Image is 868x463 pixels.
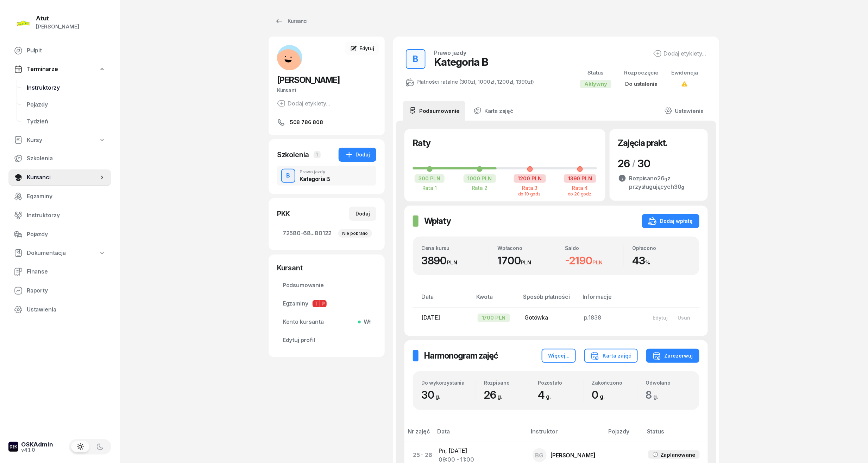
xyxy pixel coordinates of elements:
[527,427,604,442] th: Instruktor
[421,380,475,386] div: Do wykorzystania
[600,393,605,400] small: g.
[27,136,42,145] span: Kursy
[300,170,330,174] div: Prawo jazdy
[580,68,611,77] div: Status
[648,312,673,323] button: Edytuj
[8,188,111,205] a: Egzaminy
[277,277,376,294] a: Podsumowanie
[519,292,578,307] th: Sposób płatności
[413,292,472,307] th: Data
[646,349,699,363] button: Zarezerwuj
[283,336,371,345] span: Edytuj profil
[498,254,556,267] div: 1700
[421,314,440,321] span: [DATE]
[8,245,111,261] a: Dokumentacja
[498,245,556,251] div: Wpłacono
[404,427,433,442] th: Nr zajęć
[564,185,597,191] div: Rata 4
[27,65,58,74] span: Terminarze
[27,154,106,163] span: Szkolenia
[618,157,630,170] span: 26
[436,393,441,400] small: g.
[551,452,596,458] div: [PERSON_NAME]
[27,117,106,126] span: Tydzień
[624,68,659,77] div: Rozpoczęcie
[484,380,529,386] div: Rozpisano
[277,86,376,95] div: Kursant
[633,254,691,267] div: 43
[565,245,624,251] div: Saldo
[359,45,374,51] span: Edytuj
[421,388,444,401] span: 30
[521,259,532,266] small: PLN
[36,22,79,31] div: [PERSON_NAME]
[642,214,699,228] button: Dodaj wpłatę
[434,56,488,68] div: Kategoria B
[8,301,111,318] a: Ustawienia
[464,174,496,183] div: 1000 PLN
[472,292,519,307] th: Kwota
[8,169,111,186] a: Kursanci
[356,210,370,218] div: Dodaj
[8,282,111,299] a: Raporty
[8,226,111,243] a: Pojazdy
[300,176,330,182] div: Kategoria B
[592,380,637,386] div: Zakończono
[673,312,695,323] button: Usuń
[468,101,519,121] a: Karta zajęć
[538,388,554,401] span: 4
[8,132,111,148] a: Kursy
[277,332,376,349] a: Edytuj profil
[665,176,668,181] small: g
[21,448,53,452] div: v4.1.0
[27,83,106,92] span: Instruktorzy
[424,216,451,227] h2: Wpłaty
[277,209,290,219] div: PKK
[604,427,643,442] th: Pojazdy
[338,229,372,238] div: Nie pobrano
[591,352,631,360] div: Karta zajęć
[413,185,446,191] div: Rata 1
[564,174,596,183] div: 1390 PLN
[277,314,376,330] a: Konto kursantaWł
[275,17,307,25] div: Kursanci
[277,99,330,108] button: Dodaj etykiety...
[542,349,576,363] button: Więcej...
[413,137,430,149] h2: Raty
[8,150,111,167] a: Szkolenia
[21,79,111,96] a: Instruktorzy
[629,174,699,191] div: Rozpisano z przysługujących
[283,317,371,327] span: Konto kursanta
[653,49,706,58] div: Dodaj etykiety...
[27,100,106,109] span: Pojazdy
[277,150,309,160] div: Szkolenia
[406,77,534,86] div: Płatności ratalne (300zł, 1000zł, 1200zł, 1390zł)
[339,148,376,162] button: Dodaj
[21,113,111,130] a: Tydzień
[284,170,293,182] div: B
[403,101,465,121] a: Podsumowanie
[535,452,544,458] span: BG
[313,300,320,307] span: T
[277,118,376,127] a: 508 786 808
[349,207,376,221] button: Dodaj
[584,314,601,321] span: p.1838
[277,263,376,273] div: Kursant
[646,380,691,386] div: Odwołano
[361,317,371,327] span: Wł
[27,173,99,182] span: Kursanci
[478,314,510,322] div: 1700 PLN
[637,157,650,170] span: 30
[269,14,314,28] a: Kursanci
[277,166,376,186] button: BPrawo jazdyKategoria B
[281,169,295,183] button: B
[633,245,691,251] div: Opłacono
[548,352,570,360] div: Więcej...
[27,192,106,201] span: Egzaminy
[625,81,658,87] span: Do ustalenia
[447,259,457,266] small: PLN
[584,349,638,363] button: Karta zajęć
[657,175,668,182] span: 26
[484,388,506,401] span: 26
[345,150,370,159] div: Dodaj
